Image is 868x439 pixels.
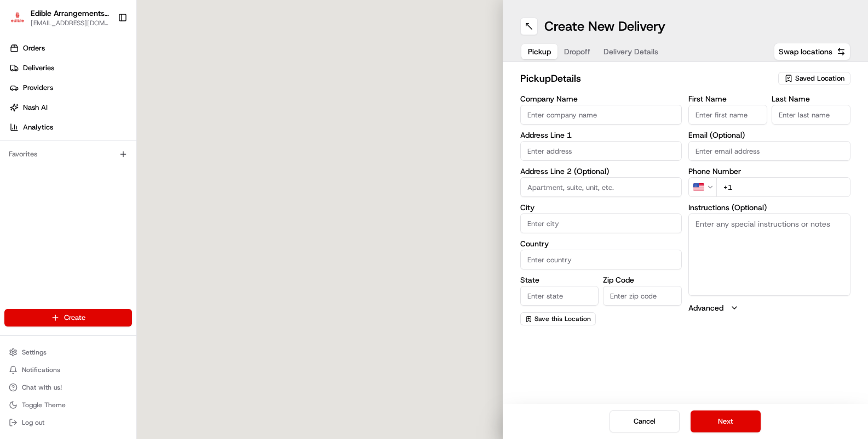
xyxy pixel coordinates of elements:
button: [EMAIL_ADDRESS][DOMAIN_NAME] [31,19,109,27]
label: Address Line 1 [520,131,682,139]
label: State [520,276,599,284]
button: Notifications [4,362,132,378]
button: Cancel [610,410,680,432]
button: Save this Location [520,312,596,325]
span: Orders [23,43,45,53]
span: Chat with us! [22,383,62,392]
span: Nash AI [23,103,48,112]
span: Settings [22,348,47,357]
input: Enter first name [688,105,767,125]
input: Enter phone number [716,177,850,197]
input: Apartment, suite, unit, etc. [520,177,682,197]
div: Favorites [4,145,132,163]
button: Edible Arrangements - [GEOGRAPHIC_DATA], [GEOGRAPHIC_DATA] [31,8,109,19]
input: Enter last name [772,105,850,125]
h2: pickup Details [520,71,772,86]
span: Deliveries [23,63,54,73]
button: Chat with us! [4,380,132,395]
a: Providers [4,79,136,97]
button: Settings [4,345,132,360]
label: Email (Optional) [688,131,850,139]
input: Enter email address [688,141,850,161]
a: Orders [4,40,136,57]
input: Enter zip code [603,286,682,306]
input: Enter address [520,141,682,161]
span: Analytics [23,122,53,132]
input: Enter state [520,286,599,306]
span: Create [64,313,85,323]
a: Deliveries [4,59,136,77]
button: Swap locations [774,43,850,60]
span: Saved Location [795,74,844,83]
a: Nash AI [4,99,136,116]
label: First Name [688,95,767,103]
h1: Create New Delivery [544,18,665,35]
label: Last Name [772,95,850,103]
button: Saved Location [778,71,850,86]
span: Notifications [22,365,60,374]
label: Company Name [520,95,682,103]
input: Enter city [520,213,682,233]
span: Toggle Theme [22,401,66,409]
span: Delivery Details [603,46,658,57]
a: Analytics [4,119,136,136]
img: Edible Arrangements - Syracuse, NY [9,10,26,26]
label: Address Line 2 (Optional) [520,167,682,175]
span: Dropoff [564,46,590,57]
span: Swap locations [779,46,832,57]
span: Pickup [528,46,551,57]
button: Log out [4,415,132,430]
button: Create [4,309,132,327]
span: Log out [22,418,44,427]
span: Providers [23,83,53,93]
button: Toggle Theme [4,397,132,413]
button: Edible Arrangements - Syracuse, NYEdible Arrangements - [GEOGRAPHIC_DATA], [GEOGRAPHIC_DATA][EMAI... [4,4,113,31]
span: Save this Location [534,314,591,323]
label: City [520,204,682,211]
input: Enter country [520,250,682,269]
label: Advanced [688,302,723,313]
button: Next [691,410,761,432]
label: Phone Number [688,167,850,175]
label: Zip Code [603,276,682,284]
label: Country [520,240,682,247]
button: Advanced [688,302,850,313]
label: Instructions (Optional) [688,204,850,211]
input: Enter company name [520,105,682,125]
